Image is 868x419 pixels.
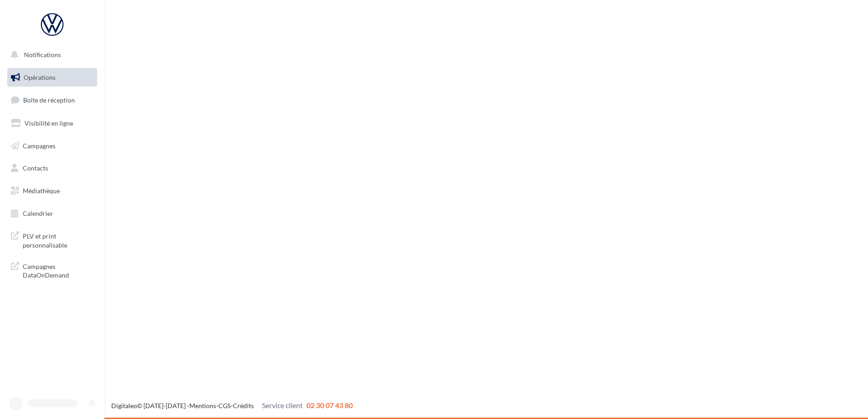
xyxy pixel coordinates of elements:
span: Campagnes DataOnDemand [23,260,94,280]
span: 02 30 07 43 80 [306,401,353,409]
a: CGS [218,402,231,409]
span: Médiathèque [23,187,60,195]
span: Opérations [24,73,55,81]
span: Calendrier [23,209,53,217]
a: Campagnes [5,136,99,156]
a: Calendrier [5,204,99,223]
a: PLV et print personnalisable [5,226,99,253]
a: Médiathèque [5,181,99,200]
a: Opérations [5,68,99,87]
a: Contacts [5,159,99,178]
span: Visibilité en ligne [25,119,73,127]
a: Visibilité en ligne [5,114,99,133]
span: Boîte de réception [23,96,75,104]
a: Boîte de réception [5,90,99,110]
span: Contacts [23,164,48,172]
button: Notifications [5,45,95,64]
span: Notifications [24,51,61,58]
span: PLV et print personnalisable [23,230,94,249]
a: Crédits [233,402,254,409]
a: Mentions [189,402,216,409]
span: Campagnes [23,141,55,149]
span: Service client [262,401,303,409]
a: Digitaleo [111,402,137,409]
a: Campagnes DataOnDemand [5,257,99,283]
span: © [DATE]-[DATE] - - - [111,402,353,409]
